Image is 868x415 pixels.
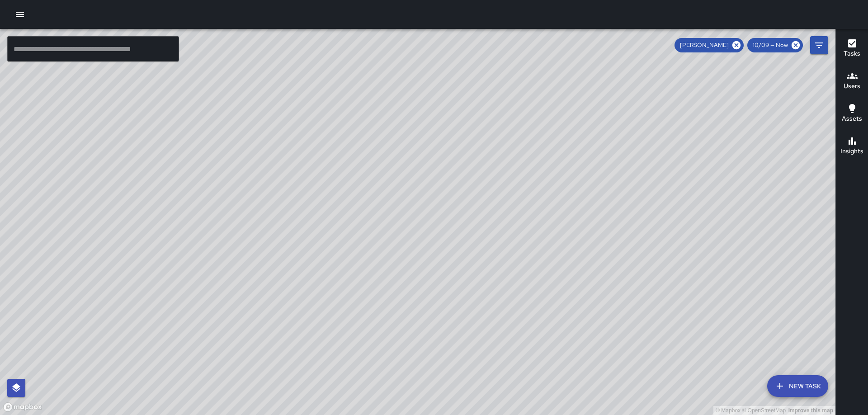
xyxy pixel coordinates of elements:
button: Users [836,65,868,98]
button: Assets [836,98,868,130]
div: [PERSON_NAME] [675,38,744,52]
h6: Assets [842,114,862,124]
button: Tasks [836,33,868,65]
span: 10/09 — Now [747,41,793,50]
h6: Users [844,81,860,91]
button: Filters [810,36,828,54]
span: [PERSON_NAME] [675,41,734,50]
h6: Insights [840,146,863,156]
button: Insights [836,130,868,163]
h6: Tasks [844,49,860,59]
button: New Task [767,375,828,397]
div: 10/09 — Now [747,38,803,52]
